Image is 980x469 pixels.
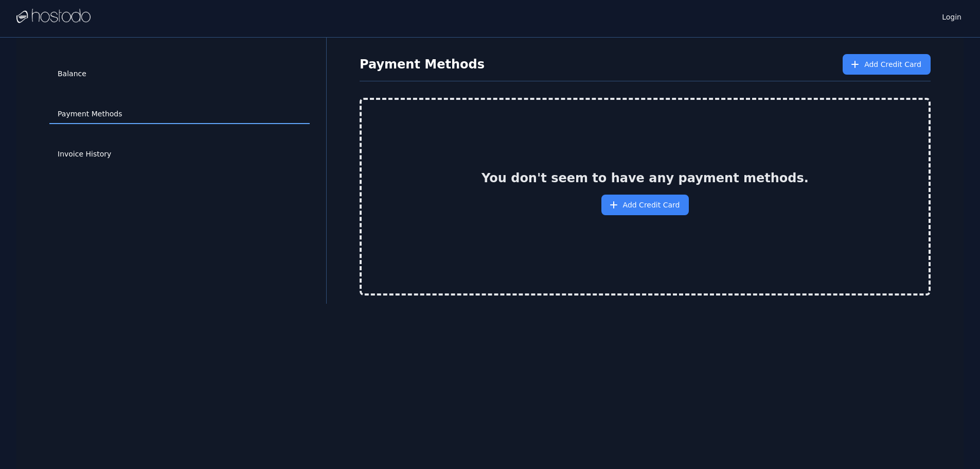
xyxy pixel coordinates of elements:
img: Logo [16,9,91,24]
a: Login [940,10,964,22]
a: Payment Methods [49,105,310,124]
span: Add Credit Card [864,59,921,70]
a: Balance [49,64,310,84]
h2: You don't seem to have any payment methods. [482,170,809,186]
h1: Payment Methods [360,56,485,73]
button: Add Credit Card [601,195,689,215]
button: Add Credit Card [843,54,931,75]
a: Invoice History [49,145,310,164]
span: Add Credit Card [623,200,680,210]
